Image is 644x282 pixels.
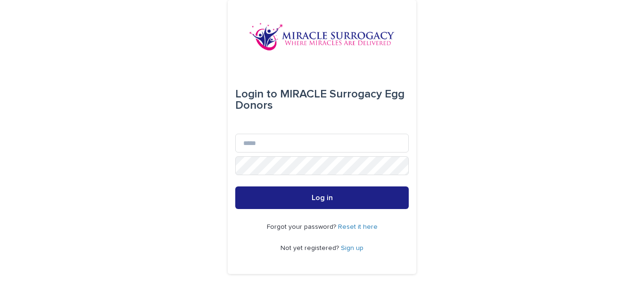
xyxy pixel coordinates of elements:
[341,245,363,251] a: Sign up
[312,194,333,201] span: Log in
[267,224,338,230] span: Forgot your password?
[235,81,409,119] div: MIRACLE Surrogacy Egg Donors
[281,245,341,251] span: Not yet registered?
[235,89,277,100] span: Login to
[235,186,409,209] button: Log in
[338,224,378,230] a: Reset it here
[249,23,395,51] img: OiFFDOGZQuirLhrlO1ag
